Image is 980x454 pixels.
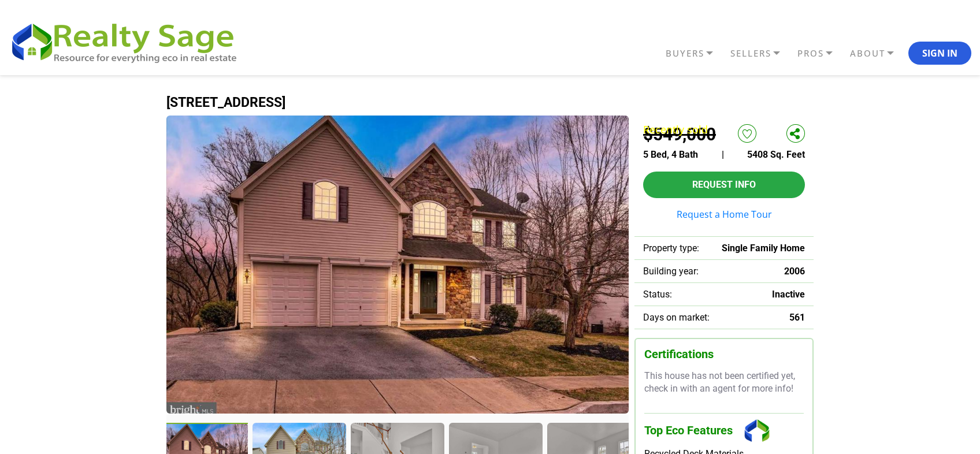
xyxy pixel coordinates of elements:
[908,42,971,65] button: Sign In
[747,149,805,160] span: 5408 Sq. Feet
[643,243,699,254] span: Property type:
[643,149,698,160] span: 5 Bed, 4 Bath
[722,149,724,160] span: |
[663,43,727,64] a: BUYERS
[722,243,805,254] span: Single Family Home
[643,210,805,219] a: Request a Home Tour
[789,312,805,323] span: 561
[644,370,804,396] p: This house has not been certified yet, check in with an agent for more info!
[9,18,248,65] img: REALTY SAGE
[643,312,710,323] span: Days on market:
[644,348,804,361] h3: Certifications
[644,413,804,448] h3: Top Eco Features
[784,266,805,277] span: 2006
[795,43,847,64] a: PROS
[727,43,795,64] a: SELLERS
[643,266,699,277] span: Building year:
[772,289,805,300] span: Inactive
[643,124,708,135] span: Recently sold
[643,289,672,300] span: Status:
[847,43,908,64] a: ABOUT
[166,95,814,110] h1: [STREET_ADDRESS]
[643,172,805,198] button: Request Info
